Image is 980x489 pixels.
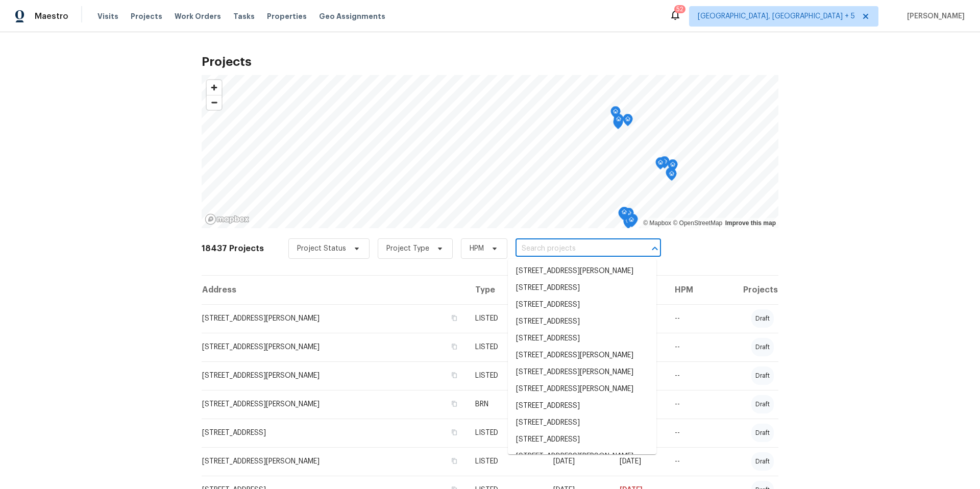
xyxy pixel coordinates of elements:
[610,106,621,122] div: Map marker
[450,342,459,351] button: Copy Address
[619,207,629,223] div: Map marker
[698,11,855,21] span: [GEOGRAPHIC_DATA], [GEOGRAPHIC_DATA] + 5
[613,117,623,133] div: Map marker
[667,168,677,184] div: Map marker
[202,333,467,361] td: [STREET_ADDRESS][PERSON_NAME]
[611,447,667,476] td: [DATE]
[450,428,459,437] button: Copy Address
[467,361,545,390] td: LISTED
[297,243,346,254] span: Project Status
[233,13,255,20] span: Tasks
[751,309,774,328] div: draft
[668,159,678,175] div: Map marker
[725,219,776,227] a: Improve this map
[467,304,545,333] td: LISTED
[202,390,467,419] td: [STREET_ADDRESS][PERSON_NAME]
[751,366,774,385] div: draft
[667,390,711,419] td: --
[202,75,778,228] canvas: Map
[676,4,683,14] div: 52
[508,398,656,414] li: [STREET_ADDRESS]
[202,304,467,333] td: [STREET_ADDRESS][PERSON_NAME]
[751,452,774,471] div: draft
[659,156,670,172] div: Map marker
[508,263,656,280] li: [STREET_ADDRESS][PERSON_NAME]
[667,276,711,304] th: HPM
[202,419,467,447] td: [STREET_ADDRESS]
[903,11,965,21] span: [PERSON_NAME]
[623,215,633,231] div: Map marker
[508,347,656,364] li: [STREET_ADDRESS][PERSON_NAME]
[175,11,221,21] span: Work Orders
[467,390,545,419] td: BRN
[667,304,711,333] td: --
[202,276,467,304] th: Address
[667,447,711,476] td: --
[319,11,385,21] span: Geo Assignments
[97,11,118,21] span: Visits
[667,333,711,361] td: --
[450,313,459,323] button: Copy Address
[467,333,545,361] td: LISTED
[643,219,671,227] a: Mapbox
[267,11,307,21] span: Properties
[467,419,545,447] td: LISTED
[666,167,676,183] div: Map marker
[667,419,711,447] td: --
[450,399,459,408] button: Copy Address
[450,456,459,466] button: Copy Address
[508,297,656,313] li: [STREET_ADDRESS]
[202,243,264,254] h2: 18437 Projects
[508,313,656,330] li: [STREET_ADDRESS]
[751,338,774,356] div: draft
[626,214,636,230] div: Map marker
[516,241,632,257] input: Search projects
[667,361,711,390] td: --
[751,424,774,442] div: draft
[623,114,633,130] div: Map marker
[508,330,656,347] li: [STREET_ADDRESS]
[202,447,467,476] td: [STREET_ADDRESS][PERSON_NAME]
[508,364,656,381] li: [STREET_ADDRESS][PERSON_NAME]
[508,431,656,448] li: [STREET_ADDRESS]
[508,280,656,297] li: [STREET_ADDRESS]
[35,11,68,21] span: Maestro
[207,95,222,110] button: Zoom out
[467,447,545,476] td: LISTED
[628,214,638,230] div: Map marker
[710,276,778,304] th: Projects
[655,157,666,173] div: Map marker
[751,395,774,413] div: draft
[386,243,429,254] span: Project Type
[618,208,628,224] div: Map marker
[508,414,656,431] li: [STREET_ADDRESS]
[545,447,611,476] td: [DATE]
[648,241,662,256] button: Close
[450,371,459,380] button: Copy Address
[207,80,222,95] button: Zoom in
[202,57,778,67] h2: Projects
[202,361,467,390] td: [STREET_ADDRESS][PERSON_NAME]
[508,448,656,465] li: [STREET_ADDRESS][PERSON_NAME]
[470,243,484,254] span: HPM
[508,381,656,398] li: [STREET_ADDRESS][PERSON_NAME]
[131,11,162,21] span: Projects
[205,213,250,225] a: Mapbox homepage
[673,219,722,227] a: OpenStreetMap
[467,276,545,304] th: Type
